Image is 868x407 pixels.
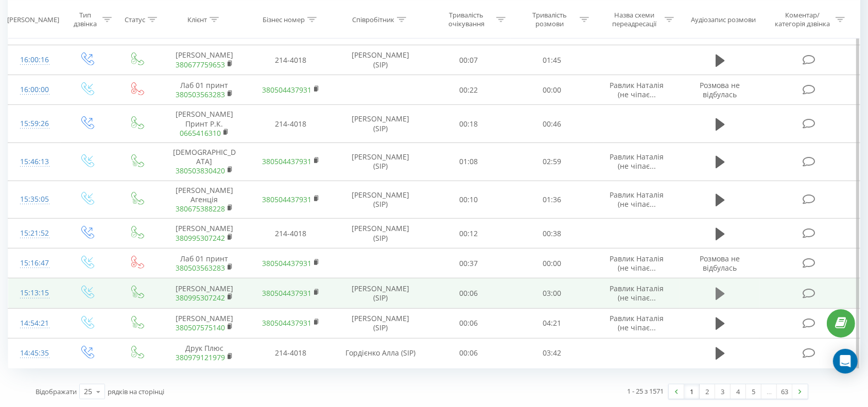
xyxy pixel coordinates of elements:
div: [PERSON_NAME] [7,15,59,24]
div: 14:54:21 [19,313,51,333]
span: Відображати [36,387,77,396]
td: 00:37 [427,249,511,278]
div: … [761,384,777,399]
a: 380507575140 [176,323,225,332]
td: [PERSON_NAME] [161,45,248,75]
div: 16:00:16 [19,50,51,70]
td: Гордієнко Алла (SIP) [334,338,427,368]
div: 15:35:05 [19,189,51,209]
a: 380677759653 [176,60,225,69]
span: Равлик Наталія (не чіпає... [610,152,664,171]
a: 2 [700,384,715,399]
div: Open Intercom Messenger [833,349,858,374]
td: 00:12 [427,219,511,249]
td: [PERSON_NAME] (SIP) [334,219,427,249]
div: Тип дзвінка [71,11,100,28]
span: Равлик Наталія (не чіпає... [610,284,664,303]
a: 380504437931 [262,156,311,166]
div: 15:46:13 [19,152,51,172]
a: 380675388228 [176,204,225,214]
a: 380503563283 [176,263,225,273]
td: [PERSON_NAME] (SIP) [334,45,427,75]
td: 02:59 [510,143,594,181]
td: 00:07 [427,45,511,75]
td: [PERSON_NAME] [161,219,248,249]
a: 380979121979 [176,352,225,362]
a: 63 [777,384,792,399]
a: 1 [684,384,700,399]
a: 380504437931 [262,258,311,268]
div: 15:59:26 [19,114,51,134]
div: Клієнт [187,15,207,24]
div: Аудіозапис розмови [691,15,756,24]
td: 00:22 [427,75,511,105]
td: 214-4018 [248,219,334,249]
td: 214-4018 [248,338,334,368]
td: 03:42 [510,338,594,368]
div: 14:45:35 [19,343,51,363]
div: 15:21:52 [19,223,51,243]
td: Друк Плюс [161,338,248,368]
span: Розмова не відбулась [700,80,740,99]
td: [PERSON_NAME] [161,308,248,338]
a: 3 [715,384,731,399]
td: Лаб 01 принт [161,75,248,105]
td: 00:10 [427,181,511,219]
td: [PERSON_NAME] (SIP) [334,105,427,143]
a: 380995307242 [176,233,225,243]
a: 380504437931 [262,194,311,204]
span: Равлик Наталія (не чіпає... [610,80,664,99]
td: [PERSON_NAME] (SIP) [334,308,427,338]
td: 04:21 [510,308,594,338]
td: 00:06 [427,338,511,368]
a: 380503563283 [176,90,225,99]
div: Назва схеми переадресації [607,11,662,28]
div: Тривалість очікування [439,11,494,28]
div: 15:13:15 [19,283,51,303]
div: 1 - 25 з 1571 [627,386,664,396]
td: 00:06 [427,278,511,308]
td: 00:06 [427,308,511,338]
td: 214-4018 [248,105,334,143]
span: Равлик Наталія (не чіпає... [610,254,664,273]
td: 00:46 [510,105,594,143]
span: Равлик Наталія (не чіпає... [610,313,664,332]
td: [PERSON_NAME] (SIP) [334,181,427,219]
div: Тривалість розмови [522,11,577,28]
td: 00:38 [510,219,594,249]
div: Бізнес номер [263,15,305,24]
td: [PERSON_NAME] (SIP) [334,143,427,181]
div: 15:16:47 [19,253,51,273]
a: 380504437931 [262,288,311,298]
td: 01:36 [510,181,594,219]
span: рядків на сторінці [108,387,164,396]
td: Лаб 01 принт [161,249,248,278]
div: 16:00:00 [19,80,51,100]
div: Статус [125,15,145,24]
td: [PERSON_NAME] (SIP) [334,278,427,308]
td: 00:00 [510,249,594,278]
td: 01:45 [510,45,594,75]
span: Розмова не відбулась [700,254,740,273]
a: 380504437931 [262,318,311,328]
div: 25 [84,386,92,397]
div: Співробітник [352,15,394,24]
div: Коментар/категорія дзвінка [773,11,833,28]
td: 00:18 [427,105,511,143]
a: 0665416310 [180,128,221,138]
a: 380504437931 [262,85,311,95]
a: 4 [731,384,746,399]
td: 214-4018 [248,45,334,75]
td: [DEMOGRAPHIC_DATA] [161,143,248,181]
td: 00:00 [510,75,594,105]
span: Равлик Наталія (не чіпає... [610,190,664,209]
td: [PERSON_NAME] Принт Р.К. [161,105,248,143]
a: 380503830420 [176,166,225,175]
td: [PERSON_NAME] Агенція [161,181,248,219]
td: 01:08 [427,143,511,181]
td: 03:00 [510,278,594,308]
td: [PERSON_NAME] [161,278,248,308]
a: 380995307242 [176,293,225,303]
a: 5 [746,384,761,399]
